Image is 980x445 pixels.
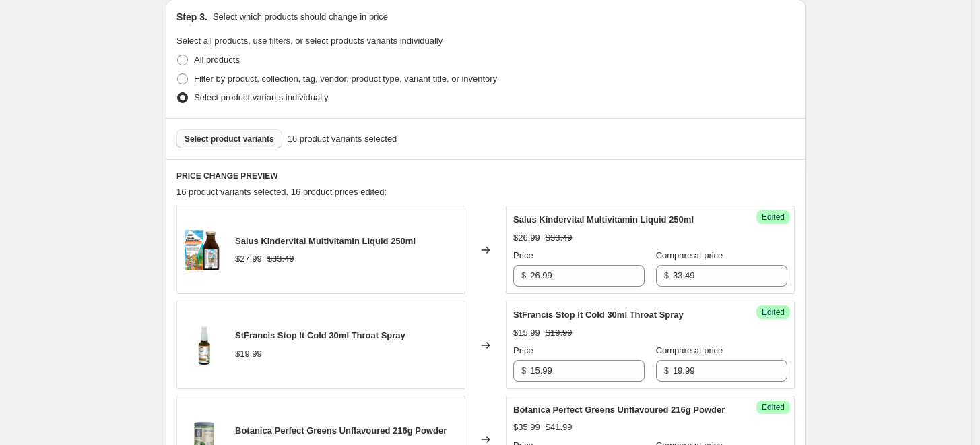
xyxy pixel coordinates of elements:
span: All products [194,55,240,65]
strike: $33.49 [267,252,294,266]
div: $26.99 [513,231,540,245]
h2: Step 3. [176,10,207,24]
span: 16 product variants selected [288,132,397,146]
span: StFrancis Stop It Cold 30ml Throat Spray [513,309,684,320]
div: $35.99 [513,421,540,434]
span: Filter by product, collection, tag, vendor, product type, variant title, or inventory [194,73,497,84]
div: $15.99 [513,326,540,340]
strike: $19.99 [546,326,573,340]
span: $ [521,365,526,376]
button: Select product variants [176,129,282,148]
span: $ [521,270,526,280]
span: 16 product variants selected. 16 product prices edited: [176,187,387,197]
p: Select which products should change in price [213,10,388,24]
span: Select product variants individually [194,92,328,102]
span: Select all products, use filters, or select products variants individually [176,36,443,46]
span: Salus Kindervital Multivitamin Liquid 250ml [513,214,694,225]
h6: PRICE CHANGE PREVIEW [176,171,795,181]
div: $19.99 [235,347,262,361]
span: Select product variants [185,133,274,144]
div: $27.99 [235,252,262,266]
span: StFrancis Stop It Cold 30ml Throat Spray [235,330,405,340]
span: Compare at price [656,345,723,355]
span: Edited [762,307,785,318]
span: Price [513,345,533,355]
strike: $41.99 [546,421,573,434]
span: Botanica Perfect Greens Unflavoured 216g Powder [235,425,447,436]
span: Botanica Perfect Greens Unflavoured 216g Powder [513,405,725,415]
span: Edited [762,402,785,413]
img: ThroatSpray_mainimage_80x.jpg [184,325,224,365]
span: Edited [762,212,785,222]
span: $ [664,365,669,376]
span: $ [664,270,669,280]
span: Compare at price [656,250,723,260]
img: Salus_Kindervital_250ml_Box_w_Bottle_English_c3385426-181a-4309-b3aa-76d67649dd10_80x.png [184,230,224,270]
span: Salus Kindervital Multivitamin Liquid 250ml [235,236,416,246]
strike: $33.49 [546,231,573,245]
span: Price [513,250,533,260]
